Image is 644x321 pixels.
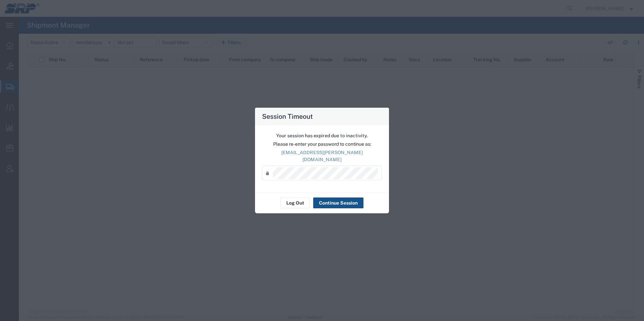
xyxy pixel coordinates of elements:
p: Your session has expired due to inactivity. [262,132,382,139]
button: Log Out [281,198,310,208]
p: Please re-enter your password to continue as: [262,141,382,148]
p: [EMAIL_ADDRESS][PERSON_NAME][DOMAIN_NAME] [262,149,382,163]
h4: Session Timeout [262,111,313,121]
button: Continue Session [313,198,363,208]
